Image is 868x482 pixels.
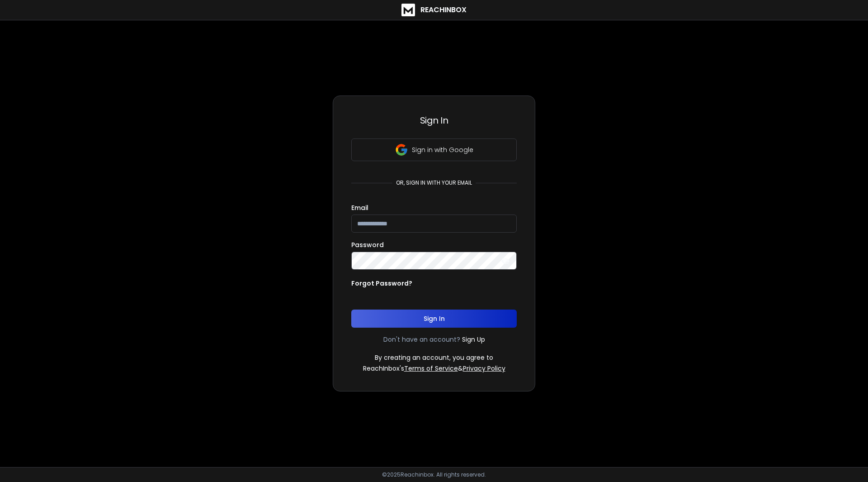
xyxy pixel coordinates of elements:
[404,364,458,373] a: Terms of Service
[351,242,384,248] label: Password
[463,364,505,373] a: Privacy Policy
[420,5,467,15] h1: ReachInbox
[462,335,485,344] a: Sign Up
[383,335,460,344] p: Don't have an account?
[351,114,517,127] h3: Sign In
[351,310,517,328] button: Sign In
[375,353,493,362] p: By creating an account, you agree to
[351,279,412,288] p: Forgot Password?
[351,205,368,211] label: Email
[392,179,476,186] p: or, sign in with your email
[363,364,505,373] p: ReachInbox's &
[401,4,467,16] a: ReachInbox
[351,138,517,161] button: Sign in with Google
[401,4,415,16] img: logo
[382,471,486,478] p: © 2025 Reachinbox. All rights reserved.
[412,145,473,154] p: Sign in with Google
